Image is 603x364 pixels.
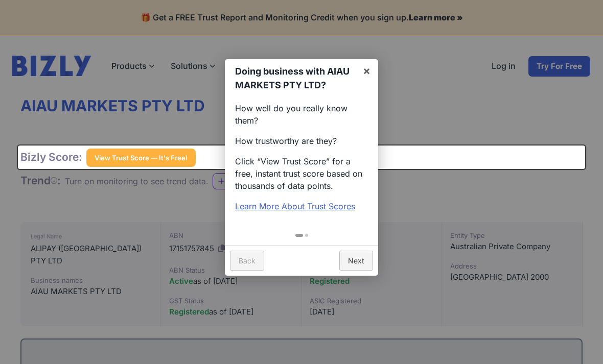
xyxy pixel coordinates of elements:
[230,251,264,271] a: Back
[339,251,373,271] a: Next
[235,201,355,211] a: Learn More About Trust Scores
[235,102,368,127] p: How well do you really know them?
[235,155,368,192] p: Click “View Trust Score” for a free, instant trust score based on thousands of data points.
[355,59,378,82] a: ×
[235,135,368,147] p: How trustworthy are they?
[235,64,355,92] h1: Doing business with AIAU MARKETS PTY LTD?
